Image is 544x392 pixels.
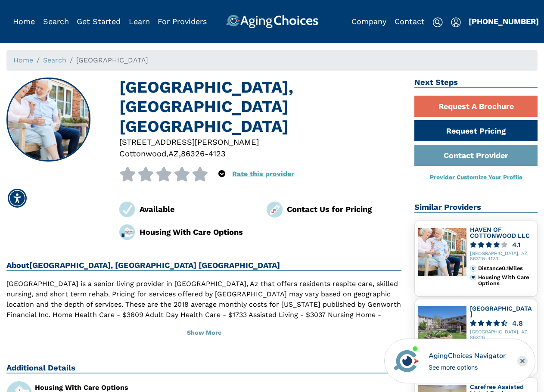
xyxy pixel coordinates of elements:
a: Request A Brochure [414,96,538,117]
button: Show More [6,324,401,342]
div: Popover trigger [451,15,461,28]
div: AgingChoices Navigator [429,351,506,361]
img: user-icon.svg [451,17,461,28]
div: Distance 0.1 Miles [478,265,534,271]
img: avatar [392,346,421,376]
div: 86326-4123 [181,148,226,159]
img: primary.svg [470,274,476,280]
div: Popover trigger [218,167,225,181]
div: Close [517,356,528,366]
a: Contact Provider [414,145,538,166]
a: HAVEN OF COTTONWOOD LLC [470,226,530,239]
a: Learn [129,17,150,26]
h2: Similar Providers [414,202,538,213]
div: [GEOGRAPHIC_DATA], AZ, 86326 [470,330,534,341]
img: distance.svg [470,265,476,271]
a: Rate this provider [232,170,294,178]
h2: Next Steps [414,78,538,88]
div: Housing With Care Options [140,226,254,238]
div: Housing With Care Options [35,384,197,391]
div: Contact Us for Pricing [287,203,401,215]
a: Search [43,56,66,64]
div: 4.1 [512,242,521,248]
a: Search [43,17,69,26]
span: , [166,149,168,158]
div: [GEOGRAPHIC_DATA], AZ, 86326-4123 [470,251,534,262]
img: Windsor Austin House, Cottonwood AZ [7,78,90,161]
a: For Providers [158,17,207,26]
div: Available [140,203,254,215]
h2: About [GEOGRAPHIC_DATA], [GEOGRAPHIC_DATA] [GEOGRAPHIC_DATA] [6,261,401,271]
h2: Additional Details [6,363,401,373]
div: 4.8 [512,320,523,327]
a: [GEOGRAPHIC_DATA] [470,305,532,318]
h1: [GEOGRAPHIC_DATA], [GEOGRAPHIC_DATA] [GEOGRAPHIC_DATA] [119,78,402,136]
div: Accessibility Menu [8,189,27,208]
img: AgingChoices [226,15,318,28]
span: Cottonwood [119,149,166,158]
img: search-icon.svg [432,17,443,28]
span: [GEOGRAPHIC_DATA] [76,56,148,64]
p: [GEOGRAPHIC_DATA] is a senior living provider in [GEOGRAPHIC_DATA], Az that offers residents resp... [6,279,401,330]
div: Popover trigger [43,15,69,28]
div: Housing With Care Options [478,274,534,287]
a: Company [351,17,386,26]
a: Request Pricing [414,120,538,141]
a: [PHONE_NUMBER] [469,17,539,26]
div: See more options [429,363,506,372]
a: 4.8 [470,320,534,327]
div: [STREET_ADDRESS][PERSON_NAME] [119,136,402,148]
a: Home [13,56,33,64]
a: 4.1 [470,242,534,248]
a: Get Started [77,17,121,26]
span: , [179,149,181,158]
nav: breadcrumb [6,50,538,71]
a: Contact [395,17,425,26]
a: Home [13,17,35,26]
a: Provider Customize Your Profile [430,174,522,180]
span: AZ [168,149,179,158]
